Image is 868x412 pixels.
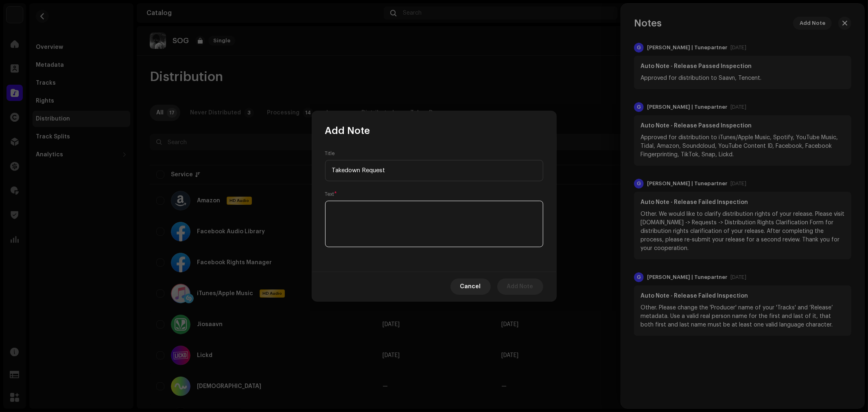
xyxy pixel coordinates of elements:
[497,278,543,295] button: Add Note
[325,124,370,137] span: Add Note
[460,278,481,295] span: Cancel
[450,278,491,295] button: Cancel
[325,160,543,181] input: Note title
[325,150,335,157] label: Title
[507,278,533,295] span: Add Note
[325,191,337,197] label: Text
